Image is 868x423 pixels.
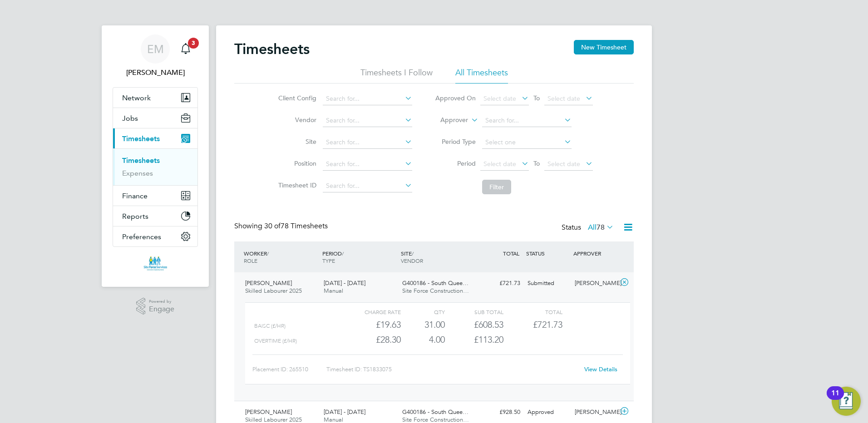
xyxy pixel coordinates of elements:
label: Vendor [276,116,316,124]
label: Position [276,159,316,167]
span: Reports [122,212,148,221]
span: / [267,250,269,257]
div: QTY [401,306,445,317]
div: Timesheets [113,148,197,185]
span: [DATE] - [DATE] [324,279,365,287]
label: All [588,223,614,232]
a: Powered byEngage [136,298,175,315]
li: All Timesheets [455,67,508,84]
span: To [531,157,542,169]
span: VENDOR [401,257,423,264]
span: Overtime (£/HR) [254,338,297,344]
span: Select date [547,94,580,103]
span: TYPE [322,257,335,264]
li: Timesheets I Follow [360,67,433,84]
div: £28.30 [342,332,401,347]
div: APPROVER [571,245,618,261]
span: 78 Timesheets [264,221,328,231]
span: Select date [547,160,580,168]
button: Preferences [113,226,197,246]
input: Search for... [482,114,572,127]
span: / [412,250,414,257]
nav: Main navigation [102,25,209,287]
a: Expenses [122,169,153,177]
button: Jobs [113,108,197,128]
div: Sub Total [445,306,503,317]
label: Period Type [435,138,476,146]
label: Client Config [276,94,316,102]
input: Search for... [323,114,412,127]
div: [PERSON_NAME] [571,276,618,291]
input: Search for... [323,158,412,171]
div: 4.00 [401,332,445,347]
span: [PERSON_NAME] [245,408,292,416]
span: Preferences [122,232,161,241]
span: Baisc (£/HR) [254,323,286,329]
span: [DATE] - [DATE] [324,408,365,416]
span: Powered by [149,298,174,305]
span: EM [147,43,164,55]
span: ROLE [244,257,257,264]
div: 31.00 [401,317,445,332]
span: Finance [122,192,148,200]
span: Engage [149,305,174,313]
button: Network [113,88,197,108]
span: £721.73 [533,319,562,330]
span: 3 [188,38,199,49]
span: [PERSON_NAME] [245,279,292,287]
div: WORKER [242,245,320,269]
div: PERIOD [320,245,399,269]
span: 78 [597,223,605,232]
div: [PERSON_NAME] [571,405,618,420]
span: 30 of [264,221,281,231]
div: Showing [234,221,330,231]
div: Timesheet ID: TS1833075 [326,362,578,377]
button: Finance [113,186,197,206]
span: Skilled Labourer 2025 [245,287,302,295]
span: TOTAL [503,250,519,257]
span: Select date [483,160,516,168]
div: £19.63 [342,317,401,332]
span: G400186 - South Quee… [402,408,469,416]
input: Search for... [323,136,412,149]
button: Reports [113,206,197,226]
input: Search for... [323,180,412,192]
label: Site [276,138,316,146]
span: Jobs [122,114,138,123]
img: siteforceservices-logo-retina.png [143,256,168,271]
div: Charge rate [342,306,401,317]
div: Placement ID: 265510 [252,362,326,377]
span: Manual [324,287,343,295]
input: Search for... [323,93,412,105]
div: Status [562,221,616,234]
label: Period [435,159,476,167]
a: EM[PERSON_NAME] [113,34,198,78]
span: G400186 - South Quee… [402,279,469,287]
button: Timesheets [113,128,197,148]
div: Approved [524,405,571,420]
h2: Timesheets [234,40,310,58]
span: Site Force Construction… [402,287,469,295]
div: £608.53 [445,317,503,332]
span: Eliza McCallum [113,67,198,78]
span: Network [122,93,151,102]
label: Approver [427,116,468,125]
div: 11 [831,393,839,405]
span: Select date [483,94,516,103]
div: £928.50 [477,405,524,420]
a: Go to home page [113,256,198,271]
span: / [342,250,344,257]
a: 3 [177,34,195,64]
span: To [531,92,542,104]
button: Open Resource Center, 11 new notifications [832,387,861,416]
a: Timesheets [122,156,160,165]
span: Timesheets [122,134,160,143]
div: SITE [399,245,477,269]
input: Select one [482,136,572,149]
a: View Details [584,365,617,373]
button: Filter [482,180,511,194]
div: £113.20 [445,332,503,347]
div: Submitted [524,276,571,291]
button: New Timesheet [574,40,634,54]
label: Approved On [435,94,476,102]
